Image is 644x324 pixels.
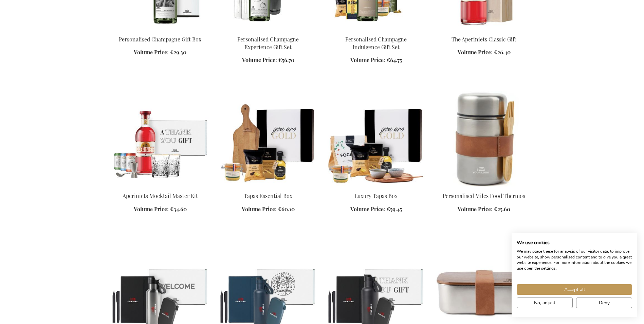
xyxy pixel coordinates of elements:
img: Tapas Essential Box [220,91,317,186]
p: We may place these for analysis of our visitor data, to improve our website, show personalised co... [517,249,632,271]
img: Luxury Tapas Box [328,91,425,186]
a: The Aperiniets Classic Gift [436,27,533,33]
span: €56.70 [278,56,294,64]
a: The Aperiniets Classic Gift [452,36,516,43]
a: Volume Price: €60.10 [242,205,295,213]
a: Personalised Champagne Gift Box [119,36,201,43]
a: Volume Price: €29.30 [134,49,186,56]
a: Aperiniets Mocktail Master Kit [112,184,209,190]
a: Personalised Champagne Indulgence Gift Set [328,27,425,33]
span: €60.10 [278,205,295,213]
a: Aperiniets Mocktail Master Kit [123,192,198,199]
span: €26.40 [494,49,511,56]
span: Volume Price: [458,205,493,213]
span: €59.45 [387,205,402,213]
a: Volume Price: €26.40 [458,49,511,56]
h2: We use cookies [517,240,632,246]
a: Personalised Champagne Experience Gift Set [237,36,299,51]
a: Tapas Essential Box [244,192,292,199]
a: Volume Price: €56.70 [242,56,294,64]
img: Personalised Miles Food Thermos [436,91,533,186]
button: Adjust cookie preferences [517,298,573,308]
a: Personalised Champagne Gift Box [112,27,209,33]
a: Volume Price: €34.60 [134,205,187,213]
span: €34.60 [170,205,187,213]
a: Luxury Tapas Box [328,184,425,190]
a: Personalised Miles Food Thermos [443,192,525,199]
a: Volume Price: €64.75 [350,56,402,64]
button: Deny all cookies [576,298,632,308]
span: Accept all [564,286,585,293]
span: €64.75 [387,56,402,64]
span: Volume Price: [458,49,493,56]
a: Personalised Champagne Experience Gift Set [220,27,317,33]
button: Accept all cookies [517,284,632,295]
a: Volume Price: €59.45 [350,205,402,213]
a: Luxury Tapas Box [354,192,398,199]
span: Volume Price: [134,205,169,213]
img: Aperiniets Mocktail Master Kit [112,91,209,186]
span: No, adjust [534,299,555,306]
span: Volume Price: [242,56,277,64]
span: €29.30 [170,49,186,56]
span: €25.60 [494,205,510,213]
span: Deny [599,299,610,306]
span: Volume Price: [350,56,385,64]
span: Volume Price: [134,49,169,56]
a: Personalised Champagne Indulgence Gift Set [345,36,407,51]
a: Tapas Essential Box [220,184,317,190]
span: Volume Price: [350,205,385,213]
a: Personalised Miles Food Thermos [436,184,533,190]
span: Volume Price: [242,205,277,213]
a: Volume Price: €25.60 [458,205,510,213]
